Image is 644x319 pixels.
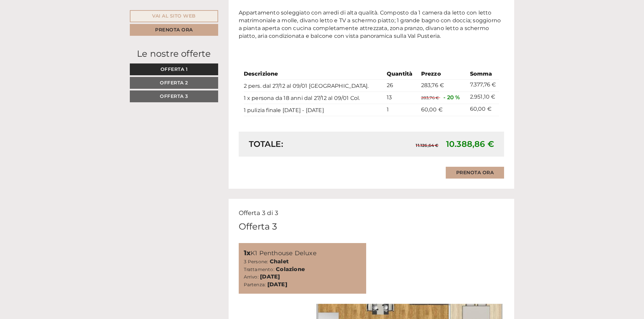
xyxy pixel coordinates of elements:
td: 1 x persona da 18 anni dal 27/12 al 09/01 Col. [244,92,384,104]
td: 7.377,76 € [467,80,499,92]
td: 60,00 € [467,104,499,116]
b: Chalet [270,258,289,265]
small: Partenza: [244,282,266,287]
div: Le nostre offerte [130,48,218,60]
span: Offerta 3 [160,93,188,99]
th: Quantità [384,69,418,79]
small: Arrivo: [244,274,259,280]
p: Appartamento soleggiato con arredi di alta qualità. Composto da 1 camera da letto con letto matri... [239,9,504,40]
a: Prenota ora [130,24,218,36]
th: Descrizione [244,69,384,79]
td: 2.951,10 € [467,92,499,104]
span: Offerta 2 [160,80,188,86]
span: 10.388,86 € [446,139,494,149]
th: Prezzo [418,69,467,79]
td: 26 [384,80,418,92]
span: 11.126,64 € [416,143,438,148]
td: 1 [384,104,418,116]
div: K1 Penthouse Deluxe [244,248,361,258]
small: Trattamento: [244,267,274,272]
span: 283,76 € [421,82,444,88]
b: [DATE] [260,273,280,280]
td: 2 pers. dal 27/12 al 09/01 [GEOGRAPHIC_DATA]. [244,80,384,92]
div: Offerta 3 [239,220,277,233]
td: 1 pulizia finale [DATE] - [DATE] [244,104,384,116]
td: 13 [384,92,418,104]
b: [DATE] [267,281,287,288]
b: Colazione [276,266,305,272]
b: 1x [244,249,251,257]
th: Somma [467,69,499,79]
div: Totale: [244,138,372,150]
span: 60,00 € [421,106,443,113]
span: 283,76 € [421,95,439,100]
span: Offerta 3 di 3 [239,209,279,217]
a: Vai al sito web [130,10,218,22]
span: Offerta 1 [160,66,188,72]
a: Prenota ora [446,167,504,179]
small: 3 Persone: [244,259,268,264]
span: - 20 % [443,94,460,101]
